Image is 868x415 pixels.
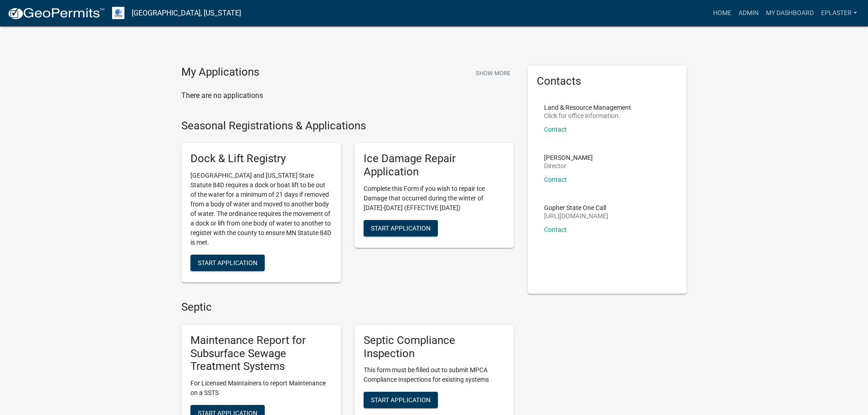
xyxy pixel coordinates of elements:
span: Start Application [371,224,431,231]
p: [GEOGRAPHIC_DATA] and [US_STATE] State Statute 84D requires a dock or boat lift to be out of the ... [190,171,332,247]
a: [GEOGRAPHIC_DATA], [US_STATE] [132,5,241,21]
button: Start Application [364,220,438,236]
p: Gopher State One Call [544,205,608,211]
h5: Septic Compliance Inspection [364,334,505,360]
p: Land & Resource Management [544,104,631,111]
h4: My Applications [181,66,259,79]
button: Show More [472,66,514,81]
h4: Seasonal Registrations & Applications [181,119,514,133]
p: [URL][DOMAIN_NAME] [544,213,608,219]
p: Click for office information: [544,113,631,119]
p: [PERSON_NAME] [544,154,593,161]
img: Otter Tail County, Minnesota [112,7,124,19]
a: eplaster [817,5,861,22]
p: Director [544,163,593,169]
a: Contact [544,126,567,133]
h5: Contacts [537,75,678,88]
h5: Maintenance Report for Subsurface Sewage Treatment Systems [190,334,332,373]
p: Complete this Form if you wish to repair Ice Damage that occurred during the winter of [DATE]-[DA... [364,184,505,213]
a: Home [709,5,735,22]
button: Start Application [190,255,265,271]
button: Start Application [364,392,438,408]
p: This form must be filled out to submit MPCA Compliance Inspections for existing systems [364,365,505,384]
span: Start Application [371,396,431,404]
p: There are no applications [181,90,514,101]
a: My Dashboard [762,5,817,22]
h4: Septic [181,301,514,314]
h5: Dock & Lift Registry [190,152,332,165]
a: Contact [544,176,567,183]
h5: Ice Damage Repair Application [364,152,505,179]
p: For Licensed Maintainers to report Maintenance on a SSTS [190,379,332,398]
a: Admin [735,5,762,22]
a: Contact [544,226,567,233]
span: Start Application [198,259,257,266]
